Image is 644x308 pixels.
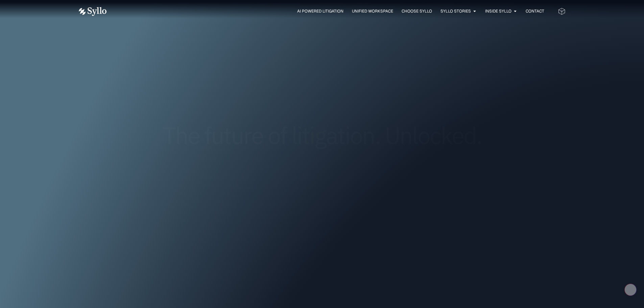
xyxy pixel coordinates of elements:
a: Inside Syllo [485,8,511,14]
a: Choose Syllo [402,8,432,14]
h1: The future of litigation. Unlocked. [119,124,525,146]
div: Menu Toggle [120,8,544,15]
a: Contact [526,8,544,14]
nav: Menu [120,8,544,15]
a: Unified Workspace [352,8,393,14]
a: Syllo Stories [440,8,471,14]
a: AI Powered Litigation [297,8,343,14]
img: Vector [79,7,106,16]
